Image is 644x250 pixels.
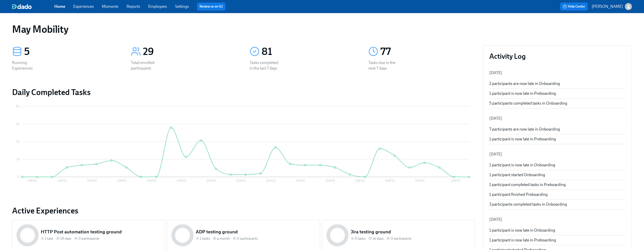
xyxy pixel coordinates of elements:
tspan: [DATE] [28,179,37,182]
div: Running Experiences [12,60,44,71]
div: 29 [143,45,237,58]
span: 0 tasks [355,236,366,241]
h5: HTTP Post automation testing ground [41,229,161,235]
tspan: 45 [16,122,20,126]
div: Tasks due in the next 7 days [368,60,400,71]
a: Reports [127,4,140,9]
tspan: [DATE] [117,179,127,182]
div: 81 [262,45,356,58]
span: 0 participants [391,236,412,241]
button: [PERSON_NAME] [592,3,632,10]
img: dado [12,4,32,9]
p: [PERSON_NAME] [592,4,623,9]
h1: May Mobility [12,23,68,35]
div: 1 participant is now late in Preboarding [489,91,626,96]
tspan: [DATE] [236,179,246,182]
div: 3 participants completed tasks in Onboarding [489,202,626,207]
a: Settings [175,4,189,9]
h5: ADP testing ground [196,229,316,235]
tspan: [DATE] [147,179,156,182]
button: Help Center [560,3,588,11]
a: Review us on G2 [199,4,223,9]
div: 77 [380,45,475,58]
span: 1 task [45,236,53,241]
h2: Daily Completed Tasks [12,87,475,97]
li: [DATE] [489,112,626,124]
div: Total enrolled participants [131,60,163,71]
tspan: [DATE] [385,179,395,182]
tspan: 15 [17,158,20,161]
div: 5 [24,45,119,58]
span: Help Center [563,4,585,9]
tspan: [DATE] [355,179,365,182]
span: a month [217,236,230,241]
tspan: [DATE] [266,179,275,182]
div: 1 participant is now late in Onboarding [489,162,626,168]
tspan: 0 [18,175,20,179]
tspan: [DATE] [58,179,67,182]
li: [DATE] [489,148,626,160]
span: 0 participants [237,236,258,241]
span: 2 tasks [200,236,210,241]
span: 19 days [60,236,71,241]
div: 1 participant completed tasks in Preboarding [489,182,626,187]
tspan: [DATE] [326,179,335,182]
div: 1 participant is now late in Onboarding [489,228,626,233]
tspan: 30 [16,140,20,143]
a: Home [54,4,65,9]
div: 5 participants completed tasks in Onboarding [489,101,626,106]
a: Experiences [73,4,94,9]
div: 1 participant is now late in Preboarding [489,237,626,243]
a: dado [12,4,54,9]
div: 7 participants are now late in Onboarding [489,127,626,132]
tspan: [DATE] [451,179,461,182]
div: Tasks completed in the last 7 days [250,60,282,71]
tspan: [DATE] [87,179,97,182]
a: Active Experiences [12,206,475,216]
span: [DATE] [489,70,502,75]
span: 0 participants [78,236,99,241]
a: Moments [102,4,118,9]
tspan: [DATE] [207,179,216,182]
div: 1 participant started Onboarding [489,172,626,178]
button: Review us on G2 [197,3,225,11]
div: 1 participant finished Preboarding [489,192,626,197]
li: [DATE] [489,213,626,226]
div: 1 participant is now late in Preboarding [489,136,626,142]
h5: Jira testing ground [351,229,471,235]
span: 14 days [373,236,384,241]
tspan: [DATE] [415,179,424,182]
tspan: 60 [16,105,20,108]
tspan: [DATE] [296,179,305,182]
tspan: [DATE] [177,179,186,182]
h3: Activity Log [489,52,626,61]
div: 2 participants are now late in Onboarding [489,81,626,86]
a: Employees [148,4,167,9]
